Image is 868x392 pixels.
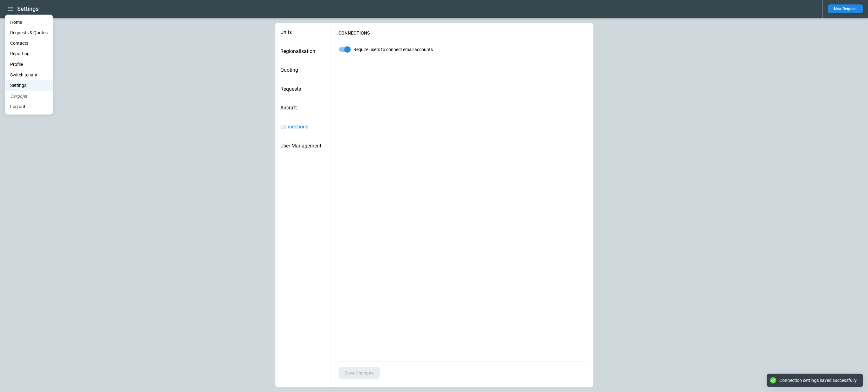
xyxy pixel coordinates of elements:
[5,28,53,38] a: Requests & Quotes
[5,49,53,59] a: Reporting
[5,80,53,91] a: Settings
[5,91,53,101] li: Cargojet
[779,377,857,383] div: Connection settings saved successfully
[5,17,53,28] a: Home
[5,59,53,70] a: Profile
[5,38,53,49] a: Contacts
[5,70,53,80] li: Switch tenant
[5,101,53,112] li: Log out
